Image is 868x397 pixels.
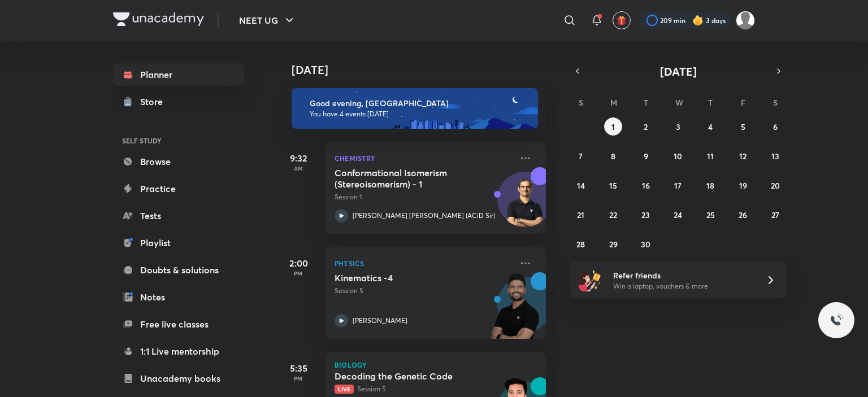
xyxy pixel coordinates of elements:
abbr: September 23, 2025 [641,210,650,220]
abbr: September 17, 2025 [674,180,682,191]
abbr: September 7, 2025 [579,151,583,162]
abbr: September 18, 2025 [706,180,714,191]
button: September 26, 2025 [734,206,752,224]
p: Session 5 [335,286,512,296]
img: unacademy [484,272,546,350]
abbr: September 16, 2025 [642,180,650,191]
abbr: Friday [741,97,745,108]
button: September 20, 2025 [766,176,784,194]
abbr: September 15, 2025 [609,180,617,191]
abbr: September 11, 2025 [707,151,714,162]
h5: 9:32 [276,151,321,165]
img: ttu [830,313,843,327]
h6: SELF STUDY [113,131,244,150]
a: Tests [113,204,244,227]
p: Session 5 [335,384,512,394]
abbr: September 30, 2025 [641,239,650,250]
button: September 12, 2025 [734,147,752,165]
button: September 9, 2025 [637,147,655,165]
p: PM [276,375,321,382]
abbr: September 20, 2025 [771,180,780,191]
a: Store [113,90,244,113]
abbr: September 10, 2025 [674,151,682,162]
abbr: September 22, 2025 [609,210,617,220]
button: September 4, 2025 [701,117,719,136]
a: Planner [113,63,244,86]
h5: Conformational Isomerism (Stereoisomerism) - 1 [335,167,475,190]
a: Unacademy books [113,367,244,390]
abbr: September 21, 2025 [577,210,584,220]
button: September 30, 2025 [637,235,655,253]
a: Doubts & solutions [113,259,244,281]
p: PM [276,270,321,277]
abbr: September 9, 2025 [644,151,648,162]
button: September 21, 2025 [572,206,590,224]
a: Company Logo [113,12,204,29]
button: September 15, 2025 [604,176,622,194]
abbr: September 6, 2025 [773,121,778,132]
button: September 24, 2025 [669,206,687,224]
button: September 28, 2025 [572,235,590,253]
img: Avatar [498,178,552,232]
button: September 29, 2025 [604,235,622,253]
p: Win a laptop, vouchers & more [613,281,752,291]
abbr: September 12, 2025 [739,151,747,162]
button: September 16, 2025 [637,176,655,194]
abbr: September 28, 2025 [576,239,585,250]
p: Biology [335,361,537,368]
img: avatar [617,15,627,25]
button: September 11, 2025 [701,147,719,165]
button: September 27, 2025 [766,206,784,224]
abbr: September 2, 2025 [644,121,648,132]
button: September 2, 2025 [637,117,655,136]
abbr: September 14, 2025 [577,180,585,191]
p: Session 1 [335,192,512,202]
abbr: September 27, 2025 [771,210,779,220]
button: September 6, 2025 [766,117,784,136]
img: evening [292,88,538,129]
img: Kebir Hasan Sk [736,11,755,30]
p: [PERSON_NAME] [PERSON_NAME] (ACiD Sir) [353,211,495,221]
button: September 5, 2025 [734,117,752,136]
button: September 3, 2025 [669,117,687,136]
h6: Good evening, [GEOGRAPHIC_DATA] [310,98,528,108]
button: September 7, 2025 [572,147,590,165]
img: referral [579,269,601,291]
p: AM [276,165,321,172]
a: Practice [113,177,244,200]
button: September 13, 2025 [766,147,784,165]
h6: Refer friends [613,269,752,281]
a: Playlist [113,232,244,254]
a: Notes [113,286,244,308]
abbr: Saturday [773,97,778,108]
abbr: September 4, 2025 [708,121,713,132]
abbr: September 29, 2025 [609,239,618,250]
img: Company Logo [113,12,204,26]
button: September 22, 2025 [604,206,622,224]
abbr: September 5, 2025 [741,121,745,132]
button: September 1, 2025 [604,117,622,136]
p: Physics [335,256,512,270]
h4: [DATE] [292,63,557,77]
p: [PERSON_NAME] [353,316,407,326]
abbr: September 19, 2025 [739,180,747,191]
abbr: Sunday [579,97,583,108]
abbr: Wednesday [675,97,683,108]
button: [DATE] [585,63,771,79]
abbr: Tuesday [644,97,648,108]
h5: 2:00 [276,256,321,270]
abbr: September 8, 2025 [611,151,615,162]
abbr: Monday [610,97,617,108]
button: NEET UG [232,9,303,32]
abbr: September 25, 2025 [706,210,715,220]
abbr: September 1, 2025 [611,121,615,132]
abbr: September 13, 2025 [771,151,779,162]
button: September 8, 2025 [604,147,622,165]
img: streak [692,15,704,26]
a: Free live classes [113,313,244,335]
button: September 18, 2025 [701,176,719,194]
h5: Decoding the Genetic Code [335,370,475,382]
abbr: September 24, 2025 [674,210,682,220]
abbr: September 3, 2025 [676,121,680,132]
button: September 10, 2025 [669,147,687,165]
